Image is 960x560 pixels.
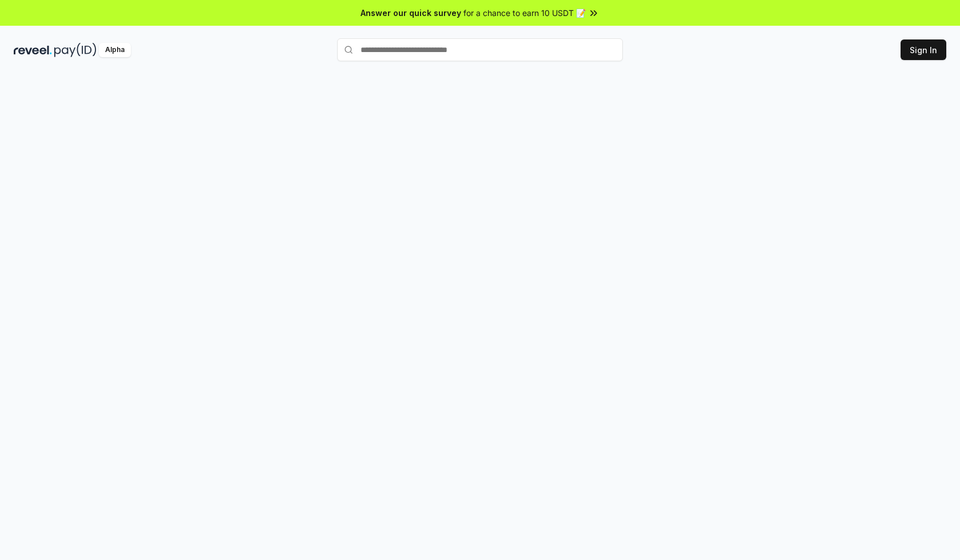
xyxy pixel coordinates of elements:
[14,43,52,57] img: reveel_dark
[901,39,946,60] button: Sign In
[99,43,131,57] div: Alpha
[361,7,461,19] span: Answer our quick survey
[54,43,97,57] img: pay_id
[463,7,586,19] span: for a chance to earn 10 USDT 📝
